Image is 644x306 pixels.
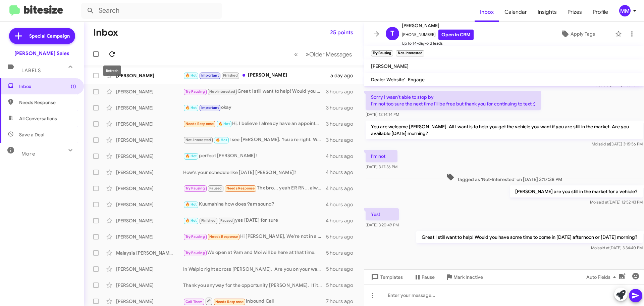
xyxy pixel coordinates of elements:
[185,186,205,190] span: Try Pausing
[116,137,183,143] div: [PERSON_NAME]
[326,153,359,160] div: 4 hours ago
[19,83,76,90] span: Inbox
[185,251,205,255] span: Try Pausing
[183,233,326,241] div: Hi [PERSON_NAME], We're not in a rush to get a vehicle at this time. But will reach out when we a...
[326,217,359,224] div: 4 hours ago
[326,250,359,256] div: 5 hours ago
[581,271,624,283] button: Auto Fields
[587,2,613,22] span: Profile
[116,282,183,289] div: [PERSON_NAME]
[185,234,205,239] span: Try Pausing
[19,115,57,122] span: All Conversations
[116,104,183,111] div: [PERSON_NAME]
[185,218,197,223] span: 🔥 Hot
[116,266,183,272] div: [PERSON_NAME]
[183,266,326,272] div: In Waipio right across [PERSON_NAME]. Are you on your way?
[209,234,238,239] span: Needs Response
[183,136,326,144] div: I see [PERSON_NAME]. You are right. Well let me know when you figure things out in the meantime I...
[185,154,197,158] span: 🔥 Hot
[366,208,399,220] p: Yes!
[116,121,183,127] div: [PERSON_NAME]
[116,217,183,224] div: [PERSON_NAME]
[591,245,643,250] span: Moi [DATE] 3:34:40 PM
[330,72,359,79] div: a day ago
[183,282,326,289] div: Thank you anyway for the opportunity [PERSON_NAME]. If it's not too much to ask would you mind sh...
[510,185,643,198] p: [PERSON_NAME] are you still in the market for a vehicle?
[371,63,409,69] span: [PERSON_NAME]
[185,73,197,78] span: 🔥 Hot
[21,151,35,157] span: More
[116,72,183,79] div: [PERSON_NAME]
[326,88,359,95] div: 3 hours ago
[183,184,326,192] div: Thx bro... yeah ER RN... always crazy busy... Ill be in touch. [GEOGRAPHIC_DATA]
[103,65,121,76] div: Refresh
[366,222,399,227] span: [DATE] 3:20:49 PM
[366,91,541,110] p: Sorry I wasn't able to stop by I'm not too sure the next time I'll be free but thank you for cont...
[116,233,183,240] div: [PERSON_NAME]
[330,27,353,39] span: 25 points
[183,104,326,112] div: okay
[220,218,233,223] span: Paused
[364,271,408,283] button: Templates
[201,105,219,110] span: Important
[598,245,609,250] span: said at
[9,28,75,44] a: Special Campaign
[183,169,326,176] div: How's your schedule like [DATE] [PERSON_NAME]?
[597,200,608,205] span: said at
[613,5,637,16] button: MM
[532,2,562,22] a: Insights
[226,186,255,190] span: Needs Response
[290,47,356,61] nav: Page navigation example
[215,300,244,304] span: Needs Response
[183,217,326,224] div: yes [DATE] for sure
[366,112,399,117] span: [DATE] 12:14:14 PM
[416,231,643,243] p: Great I still want to help! Would you have some time to come in [DATE] afternoon or [DATE] morning?
[216,138,227,142] span: 🔥 Hot
[223,73,238,78] span: Finished
[116,201,183,208] div: [PERSON_NAME]
[562,2,587,22] a: Prizes
[366,150,397,162] p: I'm not
[185,89,205,94] span: Try Pausing
[475,2,499,22] span: Inbox
[29,33,70,39] span: Special Campaign
[185,138,211,142] span: Not-Interested
[366,121,643,139] p: You are welcome [PERSON_NAME]. All I want is to help you get the vehicle you want if you are stil...
[326,201,359,208] div: 4 hours ago
[185,122,214,126] span: Needs Response
[366,164,397,169] span: [DATE] 3:17:36 PM
[499,2,532,22] a: Calendar
[116,169,183,176] div: [PERSON_NAME]
[116,88,183,95] div: [PERSON_NAME]
[201,73,219,78] span: Important
[402,40,474,47] span: Up to 14-day-old leads
[14,50,69,57] div: [PERSON_NAME] Sales
[19,99,76,106] span: Needs Response
[326,121,359,127] div: 3 hours ago
[93,27,118,38] h1: Inbox
[396,50,424,56] small: Not-Interested
[592,141,643,146] span: Moi [DATE] 3:15:56 PM
[402,21,474,30] span: [PERSON_NAME]
[543,28,612,40] button: Apply Tags
[71,83,76,90] span: (1)
[183,297,326,305] div: Inbound Call
[294,50,298,58] span: «
[185,202,197,207] span: 🔥 Hot
[422,271,435,283] span: Pause
[185,105,197,110] span: 🔥 Hot
[21,68,41,74] span: Labels
[209,186,222,190] span: Paused
[326,137,359,143] div: 3 hours ago
[408,271,440,283] button: Pause
[209,89,235,94] span: Not-Interested
[440,271,488,283] button: Mark Inactive
[326,233,359,240] div: 5 hours ago
[290,47,302,61] button: Previous
[619,5,631,16] div: MM
[326,266,359,272] div: 5 hours ago
[586,271,619,283] span: Auto Fields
